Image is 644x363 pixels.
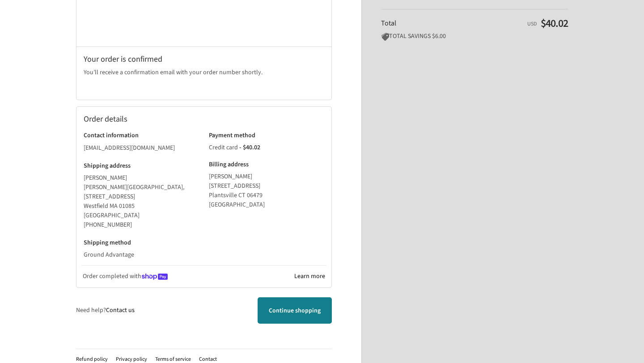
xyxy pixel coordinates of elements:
[239,143,260,152] span: - $40.02
[293,271,326,282] a: Learn more about Shop Pay
[116,355,147,363] a: Privacy policy
[199,355,217,363] a: Contact
[381,18,396,28] span: Total
[258,297,332,324] a: Continue shopping
[84,162,199,170] h3: Shipping address
[84,131,199,139] h3: Contact information
[209,143,238,152] span: Credit card
[84,54,324,64] h2: Your order is confirmed
[76,355,108,363] a: Refund policy
[155,355,191,363] a: Terms of service
[84,173,199,230] address: [PERSON_NAME] [PERSON_NAME][GEOGRAPHIC_DATA], [STREET_ADDRESS] Westfield MA 01085 [GEOGRAPHIC_DAT...
[84,114,204,124] h2: Order details
[209,172,325,210] address: [PERSON_NAME] [STREET_ADDRESS] Plantsville CT 06479 [GEOGRAPHIC_DATA]
[76,306,135,315] p: Need help?
[527,20,537,28] span: USD
[541,16,568,31] span: $40.02
[381,32,431,41] span: TOTAL SAVINGS
[209,160,325,169] h3: Billing address
[209,131,325,139] h3: Payment method
[106,306,135,315] a: Contact us
[84,68,324,77] p: You’ll receive a confirmation email with your order number shortly.
[84,239,199,247] h3: Shipping method
[81,271,293,283] p: Order completed with
[84,144,175,152] bdo: [EMAIL_ADDRESS][DOMAIN_NAME]
[432,32,446,41] span: $6.00
[84,250,199,260] p: Ground Advantage
[269,306,321,315] span: Continue shopping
